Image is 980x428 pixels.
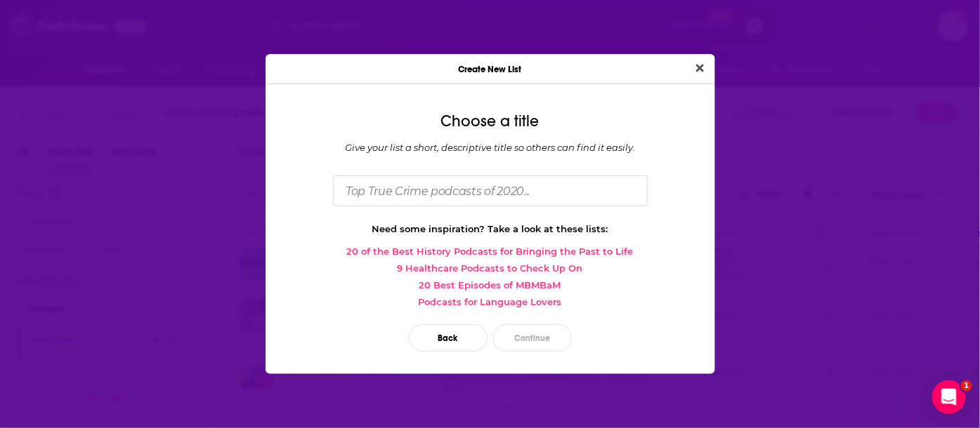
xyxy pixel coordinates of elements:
[266,54,715,84] div: Create New List
[932,380,966,414] iframe: Intercom live chat
[277,279,704,290] a: 20 Best Episodes of MBMBaM
[493,324,572,352] button: Continue
[277,296,704,307] a: Podcasts for Language Lovers
[277,262,704,274] a: 9 Healthcare Podcasts to Check Up On
[277,223,704,234] div: Need some inspiration? Take a look at these lists:
[277,246,704,257] a: 20 of the Best History Podcasts for Bringing the Past to Life
[961,380,972,392] span: 1
[691,60,710,77] button: Close
[409,324,488,352] button: Back
[333,175,648,206] input: Top True Crime podcasts of 2020...
[277,112,704,131] div: Choose a title
[277,142,704,153] div: Give your list a short, descriptive title so others can find it easily.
